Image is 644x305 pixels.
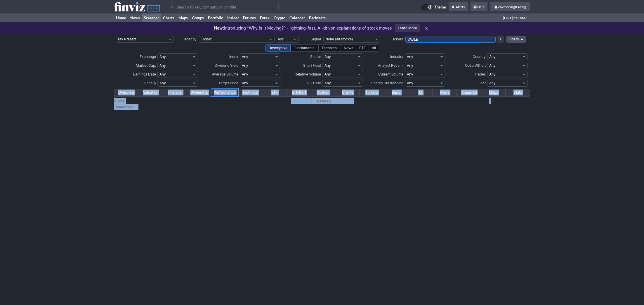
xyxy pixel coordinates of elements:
[136,63,156,68] span: Market Cap.
[340,99,347,103] a: 1min
[140,54,156,59] span: Exchange
[378,63,403,68] span: Analyst Recom.
[176,13,190,22] a: Maps
[307,13,328,22] a: Backtests
[114,89,138,96] a: Overview
[317,99,353,103] span: | |
[457,89,481,96] a: Snapshot
[391,37,403,41] span: Tickers
[311,37,321,41] span: Signal
[433,89,457,96] a: News
[421,4,446,11] a: Theme
[287,13,307,22] a: Calendar
[303,63,321,68] span: Short Float
[238,89,262,96] a: Technical
[306,81,321,85] span: IPO Date
[360,89,384,96] a: Tickers
[161,13,176,22] a: Charts
[335,89,360,96] a: Charts
[369,44,379,52] div: All
[114,105,128,109] b: Tickers:
[310,54,321,59] span: Sector
[371,81,403,85] span: Shares Outstanding
[341,44,356,52] div: News
[212,72,238,76] span: Average Volume
[434,4,446,11] span: Theme
[395,24,420,32] a: Learn More
[449,2,468,12] a: Alerts
[211,89,238,96] a: Performance
[214,25,392,31] p: Introducing “Why Is It Moving?” - lightning-fast, AI-driven explanations of stock moves
[114,13,128,22] a: Home
[475,72,486,76] span: Trades
[183,37,197,41] span: Order by
[390,54,403,59] span: Industry
[225,13,241,22] a: Insider
[294,72,321,76] span: Relative Volume
[465,63,486,68] span: Option/Short
[190,13,206,22] a: Groups
[291,99,310,103] a: create alert
[333,99,339,103] a: 10s
[290,44,319,52] div: Fundamental
[503,13,529,22] span: [DATE] 2:45 AM ET
[206,13,225,22] a: Portfolio
[128,13,142,22] a: News
[215,63,238,68] span: Dividend Yield
[348,99,353,103] a: off
[114,98,155,104] td: 0 Total
[498,5,526,9] span: cavespringtrading
[272,13,287,22] a: Crypto
[311,89,335,96] a: Custom
[265,44,291,52] div: Descriptive
[144,81,156,85] span: Price $
[318,44,341,52] div: Technical
[142,13,161,22] a: Screener
[471,2,487,12] a: Help
[481,89,506,96] a: Maps
[138,89,163,96] a: Valuation
[258,13,272,22] a: Forex
[408,89,433,96] a: TA
[262,89,287,96] a: ETF
[214,25,224,30] span: New:
[168,2,279,11] input: Search
[356,44,369,52] div: ETF
[114,104,530,110] td: VAJLE
[187,89,211,96] a: Ownership
[378,72,403,76] span: Current Volume
[287,89,311,96] a: ETF Perf
[229,54,238,59] span: Index
[218,81,238,85] span: Target Price
[241,13,258,22] a: Futures
[311,100,317,104] img: nic2x2.gif
[163,89,187,96] a: Financial
[490,2,530,12] a: cavespringtrading
[473,54,486,59] span: Country
[133,72,156,76] span: Earnings Date
[384,89,408,96] a: Basic
[478,81,486,85] span: Float
[506,89,530,96] a: Stats
[317,99,332,103] b: Refresh:
[506,36,526,43] a: Filters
